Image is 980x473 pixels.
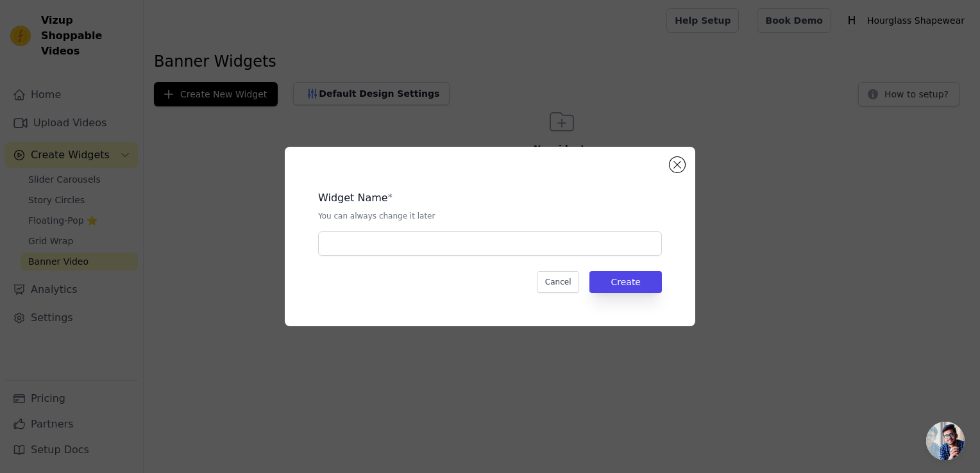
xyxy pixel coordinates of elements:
[589,271,662,293] button: Create
[537,271,580,293] button: Cancel
[670,157,685,172] button: Close modal
[926,422,965,460] div: Open chat
[318,190,388,206] legend: Widget Name
[318,211,662,221] p: You can always change it later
